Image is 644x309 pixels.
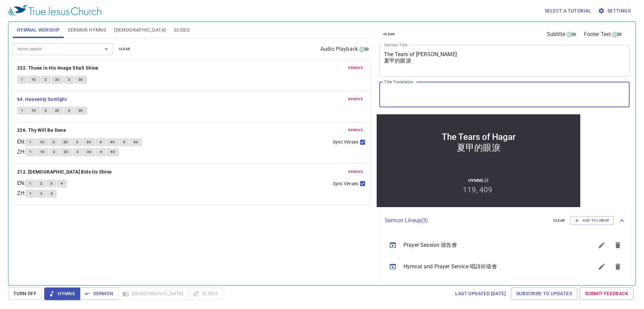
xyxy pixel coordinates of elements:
[36,148,49,156] button: 1C
[49,138,59,146] button: 2
[25,148,36,156] button: 1
[96,148,106,156] button: 4
[348,65,363,71] span: remove
[570,216,614,225] button: Add to Lineup
[36,190,46,198] button: 2
[96,138,106,146] button: 4
[49,148,59,156] button: 2
[320,45,358,53] span: Audio Playback
[17,126,67,134] button: 226. Thy Will Be Done
[404,241,578,249] span: Prayer Session 禱告會
[17,148,25,156] p: ZH :
[57,180,67,188] button: 4
[344,95,367,103] button: remove
[40,191,42,197] span: 2
[549,217,569,225] button: clear
[74,107,87,115] button: 3C
[114,26,166,34] span: [DEMOGRAPHIC_DATA]
[575,218,609,224] span: Add to Lineup
[100,139,102,145] span: 4
[50,289,75,298] span: Hymns
[348,127,363,133] span: remove
[333,180,358,187] span: Sync Verses
[68,108,70,114] span: 3
[29,181,31,187] span: 1
[21,108,23,114] span: 1
[80,287,118,300] button: Sermon
[377,114,580,207] iframe: from-child
[76,149,78,155] span: 3
[547,30,565,38] span: Subtitle
[59,138,72,146] button: 2C
[133,139,138,145] span: 5C
[83,148,96,156] button: 3C
[344,64,367,72] button: remove
[545,7,591,15] span: Select a tutorial
[511,287,577,300] a: Subscribe to Updates
[119,46,130,52] span: clear
[174,26,190,34] span: Slides
[41,107,51,115] button: 2
[17,76,27,84] button: 1
[102,44,111,54] button: Open
[83,138,95,146] button: 3C
[106,138,119,146] button: 4C
[28,76,40,84] button: 1C
[60,148,72,156] button: 2C
[36,180,46,188] button: 2
[63,139,68,145] span: 2C
[379,209,631,232] div: Sermon Lineup(3)clearAdd to Lineup
[17,168,112,176] b: 212. [DEMOGRAPHIC_DATA] Bids Us Shine
[61,181,63,187] span: 4
[53,149,55,155] span: 2
[64,107,74,115] button: 3
[123,139,125,145] span: 5
[452,287,508,300] a: Last updated [DATE]
[78,77,83,83] span: 3C
[553,218,565,224] span: clear
[40,139,45,145] span: 1C
[76,139,78,145] span: 3
[584,30,611,38] span: Footer Text
[383,31,395,37] span: clear
[51,107,64,115] button: 2C
[17,189,25,197] p: ZH :
[8,287,42,300] button: Turn Off
[106,148,119,156] button: 4C
[55,108,60,114] span: 2C
[72,138,82,146] button: 3
[333,139,358,146] span: Sync Verses
[17,64,100,72] button: 232. Those in His Image Shall Shine
[8,5,101,17] img: True Jesus Church
[384,51,625,70] textarea: The Tears of [PERSON_NAME] 夏甲的眼淚
[597,5,633,17] button: Settings
[47,190,57,198] button: 3
[72,148,83,156] button: 3
[404,263,578,271] span: Hymnal and Prayer Service 唱詩祈禱會
[87,149,92,155] span: 3C
[25,138,35,146] button: 1
[344,168,367,176] button: remove
[40,181,42,187] span: 2
[45,77,47,83] span: 2
[25,190,36,198] button: 1
[87,139,91,145] span: 3C
[110,139,115,145] span: 4C
[17,26,60,34] span: Hymnal Worship
[74,76,87,84] button: 3C
[21,77,23,83] span: 1
[17,107,27,115] button: 1
[404,282,578,290] span: Election of Grace (III) 恩典的揀選 (三)
[599,7,631,15] span: Settings
[17,179,25,187] p: EN :
[13,289,37,298] span: Turn Off
[129,138,142,146] button: 5C
[51,76,64,84] button: 2C
[385,217,548,225] p: Sermon Lineup ( 3 )
[78,108,83,114] span: 3C
[32,108,36,114] span: 1C
[28,107,40,115] button: 1C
